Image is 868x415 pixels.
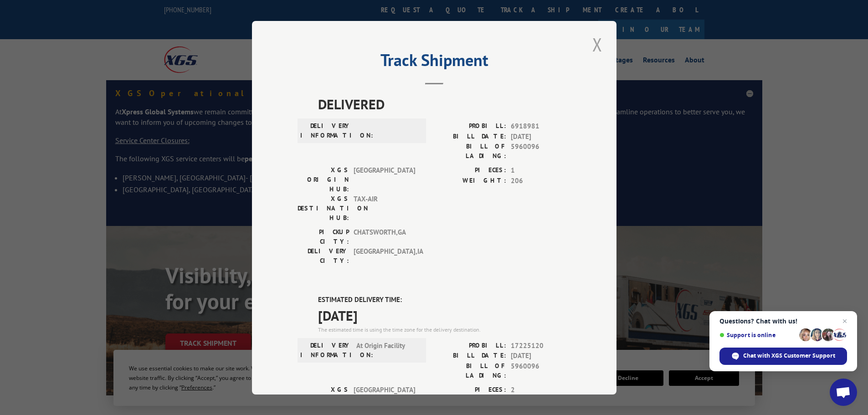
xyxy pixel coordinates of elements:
span: DELIVERED [318,94,571,114]
label: PROBILL: [434,121,506,132]
span: 206 [511,175,571,186]
label: DELIVERY CITY: [298,246,349,266]
span: [GEOGRAPHIC_DATA] , IA [354,246,415,266]
span: CHATSWORTH , GA [354,227,415,246]
label: PIECES: [434,384,506,395]
label: BILL OF LADING: [434,142,506,161]
label: XGS DESTINATION HUB: [298,194,349,223]
label: PROBILL: [434,340,506,351]
label: WEIGHT: [434,175,506,186]
label: XGS ORIGIN HUB: [298,165,349,194]
span: Questions? Chat with us! [719,318,847,325]
span: Chat with XGS Customer Support [743,352,835,360]
span: [GEOGRAPHIC_DATA] [354,165,415,194]
span: At Origin Facility [356,340,418,359]
span: 17225120 [511,340,571,351]
a: Open chat [830,379,857,406]
label: DELIVERY INFORMATION: [300,121,352,140]
label: PICKUP CITY: [298,227,349,246]
span: 5960096 [511,142,571,161]
label: BILL OF LADING: [434,361,506,380]
label: BILL DATE: [434,131,506,142]
button: Close modal [590,32,605,57]
label: DELIVERY INFORMATION: [300,340,352,359]
span: [GEOGRAPHIC_DATA] [354,384,415,413]
label: ESTIMATED DELIVERY TIME: [318,295,571,305]
div: The estimated time is using the time zone for the delivery destination. [318,325,571,333]
span: TAX-AIR [354,194,415,223]
span: 5960096 [511,361,571,380]
span: [DATE] [511,131,571,142]
span: 6918981 [511,121,571,132]
h2: Track Shipment [298,54,571,71]
label: BILL DATE: [434,351,506,361]
span: [DATE] [511,351,571,361]
label: XGS ORIGIN HUB: [298,384,349,413]
label: PIECES: [434,165,506,176]
span: Chat with XGS Customer Support [719,348,847,365]
span: [DATE] [318,305,571,325]
span: Support is online [719,332,796,338]
span: 2 [511,384,571,395]
span: 1 [511,165,571,176]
